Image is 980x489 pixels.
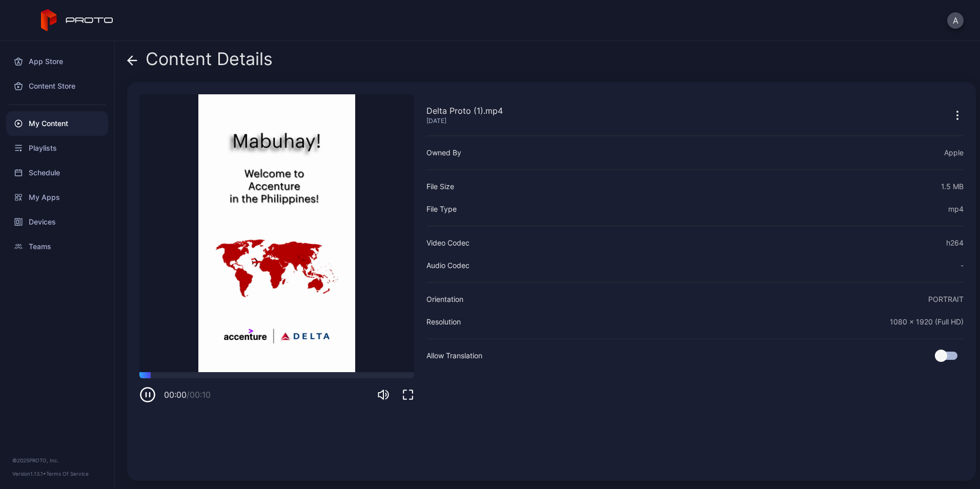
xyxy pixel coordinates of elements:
[928,293,964,305] div: PORTRAIT
[946,237,964,249] div: h264
[890,316,964,328] div: 1080 x 1920 (Full HD)
[6,234,108,259] a: Teams
[947,12,964,29] button: A
[426,237,469,249] div: Video Codec
[164,389,211,401] div: 00:00
[12,456,102,464] div: © 2025 PROTO, Inc.
[6,74,108,98] a: Content Store
[127,49,273,74] div: Content Details
[961,259,964,272] div: -
[6,210,108,234] a: Devices
[426,350,482,362] div: Allow Translation
[948,203,964,215] div: mp4
[941,180,964,193] div: 1.5 MB
[6,160,108,185] a: Schedule
[6,136,108,160] a: Playlists
[426,117,503,125] div: [DATE]
[6,111,108,136] a: My Content
[426,203,457,215] div: File Type
[6,185,108,210] a: My Apps
[426,180,454,193] div: File Size
[426,316,461,328] div: Resolution
[187,390,211,400] span: / 00:10
[139,94,414,372] video: Sorry, your browser doesn‘t support embedded videos
[426,147,461,159] div: Owned By
[426,293,463,305] div: Orientation
[426,105,503,117] div: Delta Proto (1).mp4
[12,471,46,477] span: Version 1.13.1 •
[46,471,89,477] a: Terms Of Service
[426,259,469,272] div: Audio Codec
[6,49,108,74] a: App Store
[944,147,964,159] div: Apple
